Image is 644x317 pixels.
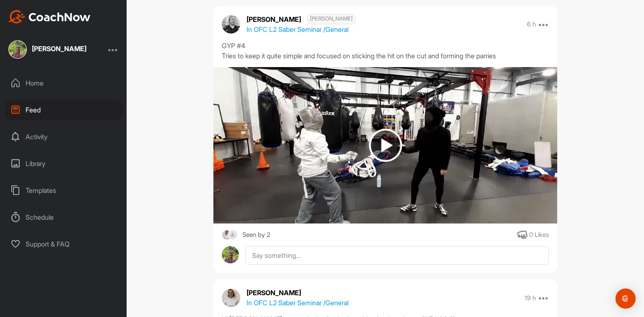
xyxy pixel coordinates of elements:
[369,129,402,162] img: play
[247,24,348,34] p: In OFC L2 Saber Seminar / General
[525,294,536,302] p: 19 h
[247,14,356,24] p: [PERSON_NAME]
[247,288,348,298] p: [PERSON_NAME]
[5,126,123,147] div: Activity
[247,298,348,308] p: In OFC L2 Saber Seminar / General
[5,180,123,201] div: Templates
[527,20,536,29] p: 6 h
[222,246,239,263] img: avatar
[32,45,86,52] div: [PERSON_NAME]
[222,230,232,240] img: square_a6a7cc6cb08069d528b072ba96933b62.jpg
[213,67,557,223] img: media
[8,40,27,59] img: square_0d57227ff4e5b3e8594987d7c94b91ce.jpg
[242,230,270,240] div: Seen by 2
[222,15,240,34] img: avatar
[222,288,240,307] img: avatar
[222,41,549,61] div: GYP #4 Tries to keep it quite simple and focused on sticking the hit on the cut and forming the p...
[227,230,238,240] img: square_default-ef6cabf814de5a2bf16c804365e32c732080f9872bdf737d349900a9daf73cf9.png
[5,73,123,94] div: Home
[5,234,123,255] div: Support & FAQ
[307,14,356,24] span: [PERSON_NAME]
[5,207,123,228] div: Schedule
[5,153,123,174] div: Library
[529,230,549,240] div: 0 Likes
[8,10,91,23] img: CoachNow
[615,288,636,309] div: Open Intercom Messenger
[5,99,123,120] div: Feed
